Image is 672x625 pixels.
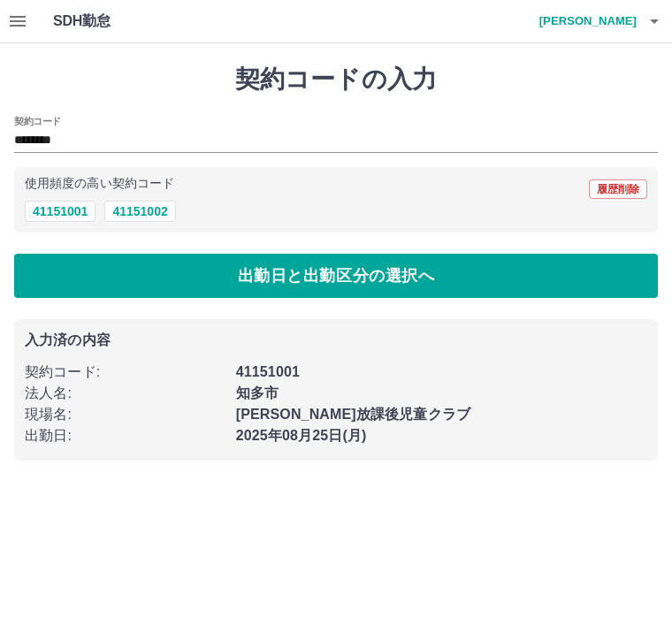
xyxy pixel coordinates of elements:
p: 使用頻度の高い契約コード [25,178,174,190]
h2: 契約コード [14,114,61,128]
button: 出勤日と出勤区分の選択へ [14,254,658,298]
b: [PERSON_NAME]放課後児童クラブ [236,407,470,422]
b: 知多市 [236,385,279,400]
p: 法人名 : [25,383,225,404]
p: 現場名 : [25,404,225,425]
h1: 契約コードの入力 [14,65,658,95]
button: 41151001 [25,201,95,222]
button: 41151002 [104,201,175,222]
button: 履歴削除 [589,179,647,199]
p: 入力済の内容 [25,333,647,347]
p: 出勤日 : [25,425,225,446]
b: 41151001 [236,364,300,379]
b: 2025年08月25日(月) [236,428,367,443]
p: 契約コード : [25,362,225,383]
